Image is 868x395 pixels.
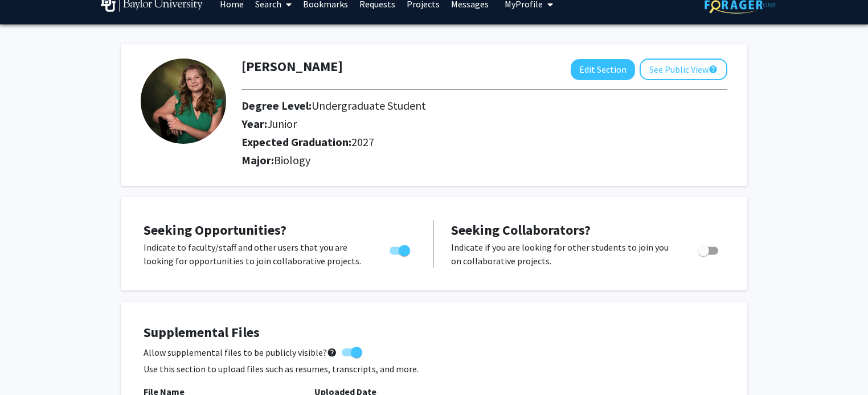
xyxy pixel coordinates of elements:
[571,59,635,80] button: Edit Section
[241,135,648,149] h2: Expected Graduation:
[385,240,416,257] div: Toggle
[327,346,337,359] mat-icon: help
[241,99,648,113] h2: Degree Level:
[274,153,310,167] span: Biology
[141,59,226,144] img: Profile Picture
[144,346,337,359] span: Allow supplemental files to be publicly visible?
[144,221,286,239] span: Seeking Opportunities?
[709,63,718,76] mat-icon: help
[451,221,591,239] span: Seeking Collaborators?
[9,344,48,386] iframe: Chat
[144,362,724,376] p: Use this section to upload files such as resumes, transcripts, and more.
[241,153,727,167] h2: Major:
[144,240,368,268] p: Indicate to faculty/staff and other users that you are looking for opportunities to join collabor...
[451,240,676,268] p: Indicate if you are looking for other students to join you on collaborative projects.
[312,98,426,113] span: Undergraduate Student
[241,59,343,75] h1: [PERSON_NAME]
[144,325,724,341] h4: Supplemental Files
[241,117,648,131] h2: Year:
[640,59,727,80] button: See Public View
[267,117,297,131] span: Junior
[693,240,724,257] div: Toggle
[351,135,374,149] span: 2027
